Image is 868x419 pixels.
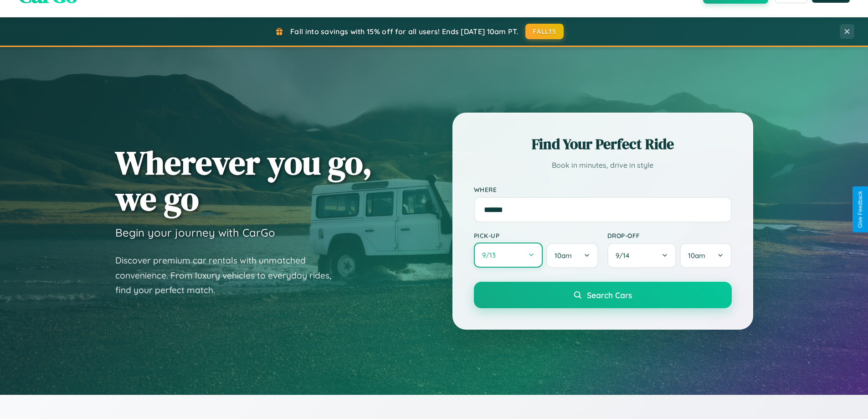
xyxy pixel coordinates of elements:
button: Search Cars [474,282,732,308]
button: FALL15 [525,24,564,39]
button: 9/14 [607,243,677,268]
h3: Begin your journey with CarGo [115,226,275,239]
label: Pick-up [474,232,598,239]
button: 10am [546,243,598,268]
p: Book in minutes, drive in style [474,159,732,172]
span: 10am [688,251,705,260]
button: 10am [680,243,731,268]
label: Where [474,186,732,193]
div: Give Feedback [857,191,863,228]
span: Fall into savings with 15% off for all users! Ends [DATE] 10am PT. [290,27,519,36]
label: Drop-off [607,232,732,239]
span: 10am [555,251,572,260]
span: Search Cars [587,290,632,300]
h2: Find Your Perfect Ride [474,134,732,154]
h1: Wherever you go, we go [115,145,372,217]
button: 9/13 [474,243,543,268]
p: Discover premium car rentals with unmatched convenience. From luxury vehicles to everyday rides, ... [115,253,343,298]
span: 9 / 13 [482,251,500,259]
span: 9 / 14 [616,251,634,260]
